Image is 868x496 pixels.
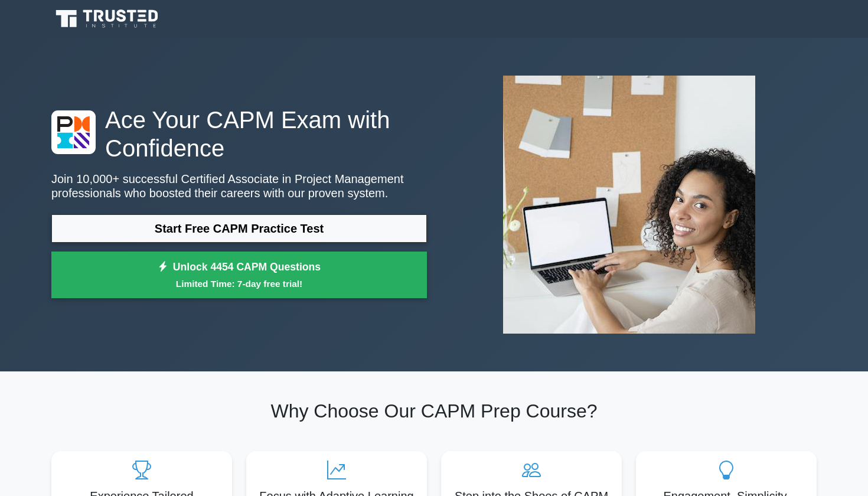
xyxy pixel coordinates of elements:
a: Unlock 4454 CAPM QuestionsLimited Time: 7-day free trial! [51,252,427,299]
small: Limited Time: 7-day free trial! [66,277,412,291]
p: Join 10,000+ successful Certified Associate in Project Management professionals who boosted their... [51,172,427,200]
h2: Why Choose Our CAPM Prep Course? [51,400,817,422]
h1: Ace Your CAPM Exam with Confidence [51,106,427,162]
a: Start Free CAPM Practice Test [51,214,427,243]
